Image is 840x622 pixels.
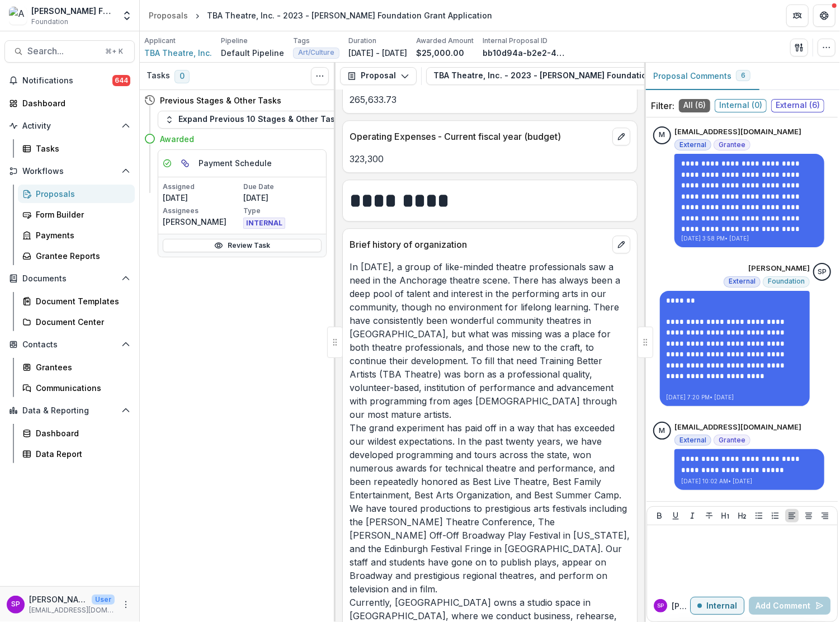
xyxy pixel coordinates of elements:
[22,406,117,416] span: Data & Reporting
[612,235,630,253] button: edit
[103,45,125,58] div: ⌘ + K
[174,70,190,83] span: 0
[735,509,749,522] button: Heading 2
[36,143,126,154] div: Tasks
[4,336,135,354] button: Open Contacts
[243,182,322,192] p: Due Date
[659,131,666,139] div: meganbladow@gmail.com
[18,358,135,376] a: Grantees
[644,63,759,90] button: Proposal Comments
[160,95,281,106] h4: Previous Stages & Other Tasks
[426,67,757,85] button: TBA Theatre, Inc. - 2023 - [PERSON_NAME] Foundation Grant Application
[163,239,322,252] a: Review Task
[741,72,745,79] span: 6
[802,509,815,522] button: Align Center
[36,229,126,241] div: Payments
[147,71,170,81] h3: Tasks
[112,75,130,86] span: 644
[163,216,241,228] p: [PERSON_NAME]
[818,268,827,276] div: Sara Perman
[768,509,782,522] button: Ordered List
[659,427,666,435] div: meganbladow@gmail.com
[144,7,192,23] a: Proposals
[36,250,126,262] div: Grantee Reports
[22,97,126,109] div: Dashboard
[243,192,322,204] p: [DATE]
[350,130,608,143] p: Operating Expenses - Current fiscal year (budget)
[786,4,809,27] button: Partners
[18,226,135,244] a: Payments
[674,126,801,138] p: [EMAIL_ADDRESS][DOMAIN_NAME]
[9,7,27,25] img: Atwood Foundation
[22,121,117,131] span: Activity
[818,509,832,522] button: Align Right
[119,598,133,611] button: More
[18,424,135,442] a: Dashboard
[657,603,664,609] div: Sara Perman
[416,36,474,46] p: Awarded Amount
[22,274,117,284] span: Documents
[119,4,135,27] button: Open entity switcher
[22,340,117,350] span: Contacts
[752,509,766,522] button: Bullet List
[768,277,805,285] span: Foundation
[144,7,497,23] nav: breadcrumb
[350,93,630,106] p: 265,633.73
[144,47,212,59] a: TBA Theatre, Inc.
[748,263,810,274] p: [PERSON_NAME]
[4,270,135,288] button: Open Documents
[679,99,710,112] span: All ( 6 )
[702,509,716,522] button: Strike
[719,141,745,149] span: Grantee
[31,17,68,27] span: Foundation
[18,185,135,203] a: Proposals
[4,117,135,135] button: Open Activity
[18,205,135,224] a: Form Builder
[653,509,666,522] button: Bold
[18,292,135,310] a: Document Templates
[221,36,248,46] p: Pipeline
[29,605,115,615] p: [EMAIL_ADDRESS][DOMAIN_NAME]
[483,36,548,46] p: Internal Proposal ID
[681,477,818,486] p: [DATE] 10:02 AM • [DATE]
[163,206,241,216] p: Assignees
[163,192,241,204] p: [DATE]
[686,509,699,522] button: Italicize
[18,445,135,463] a: Data Report
[243,206,322,216] p: Type
[36,188,126,200] div: Proposals
[4,402,135,420] button: Open Data & Reporting
[669,509,682,522] button: Underline
[729,277,756,285] span: External
[160,133,194,145] h4: Awarded
[176,154,194,172] button: View dependent tasks
[612,128,630,145] button: edit
[672,600,690,612] p: [PERSON_NAME]
[31,5,115,17] div: [PERSON_NAME] Foundation
[11,601,20,608] div: Sara Perman
[674,422,801,433] p: [EMAIL_ADDRESS][DOMAIN_NAME]
[416,47,464,59] p: $25,000.00
[311,67,329,85] button: Toggle View Cancelled Tasks
[679,141,706,149] span: External
[4,162,135,180] button: Open Workflows
[4,40,135,63] button: Search...
[690,597,744,615] button: Internal
[348,47,407,59] p: [DATE] - [DATE]
[22,167,117,176] span: Workflows
[813,4,836,27] button: Get Help
[706,601,737,611] p: Internal
[18,313,135,331] a: Document Center
[715,99,767,112] span: Internal ( 0 )
[22,76,112,86] span: Notifications
[36,427,126,439] div: Dashboard
[681,234,818,243] p: [DATE] 3:58 PM • [DATE]
[18,247,135,265] a: Grantee Reports
[207,10,492,21] div: TBA Theatre, Inc. - 2023 - [PERSON_NAME] Foundation Grant Application
[27,46,98,56] span: Search...
[243,218,285,229] span: INTERNAL
[163,182,241,192] p: Assigned
[144,36,176,46] p: Applicant
[18,139,135,158] a: Tasks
